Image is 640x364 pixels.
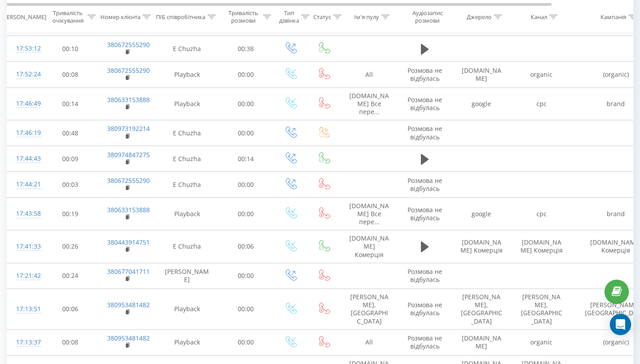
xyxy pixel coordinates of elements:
span: Розмова не відбулась [408,66,442,83]
span: [DOMAIN_NAME] Все пере... [349,202,389,226]
div: 17:41:33 [16,238,34,255]
td: 00:00 [218,120,274,146]
td: Playback [156,87,218,120]
td: All [340,62,398,87]
td: [DOMAIN_NAME] Комерція [452,230,512,263]
span: Розмова не відбулась [408,267,442,284]
td: 00:09 [43,146,98,172]
td: 00:14 [218,146,274,172]
div: 17:52:24 [16,66,34,83]
div: Тривалість розмови [226,9,261,24]
span: Розмова не відбулась [408,301,442,317]
td: E Chuzha [156,120,218,146]
td: google [452,198,512,230]
a: 380953481482 [107,334,150,342]
span: Розмова не відбулась [408,176,442,193]
td: All [340,329,398,355]
span: Розмова не відбулась [408,124,442,141]
div: Номер клієнта [100,13,140,20]
td: [DOMAIN_NAME] Комерція [340,230,398,263]
td: 00:08 [43,329,98,355]
div: [PERSON_NAME] [1,13,46,20]
div: 17:44:43 [16,150,34,167]
td: 00:06 [43,289,98,329]
td: 00:03 [43,172,98,198]
div: Джерело [467,13,492,20]
td: 00:10 [43,36,98,62]
span: Розмова не відбулась [408,334,442,350]
td: 00:08 [43,62,98,87]
div: 17:46:49 [16,95,34,112]
td: E Chuzha [156,146,218,172]
td: cpc [512,198,572,230]
td: organic [512,329,572,355]
td: 00:19 [43,198,98,230]
td: 00:00 [218,289,274,329]
div: Ім'я пулу [354,13,379,20]
div: Тривалість очікування [50,9,85,24]
div: Кампанія [600,13,626,20]
a: 380672555290 [107,176,150,185]
a: 380633153888 [107,206,150,214]
a: 380973192214 [107,124,150,133]
td: google [452,87,512,120]
td: 00:38 [218,36,274,62]
div: 17:43:58 [16,205,34,222]
td: 00:00 [218,62,274,87]
td: Playback [156,198,218,230]
td: 00:14 [43,87,98,120]
td: 00:00 [218,87,274,120]
span: Розмова не відбулась [408,95,442,112]
td: E Chuzha [156,230,218,263]
div: ПІБ співробітника [156,13,205,20]
td: Playback [156,289,218,329]
div: Канал [531,13,547,20]
div: Аудіозапис розмови [406,9,449,24]
td: E Chuzha [156,36,218,62]
a: 380677041711 [107,267,150,276]
td: 00:00 [218,172,274,198]
td: cpc [512,87,572,120]
a: 380974847275 [107,150,150,159]
td: [PERSON_NAME], [GEOGRAPHIC_DATA] [512,289,572,329]
td: Playback [156,329,218,355]
div: 17:21:42 [16,267,34,285]
td: organic [512,62,572,87]
td: 00:00 [218,198,274,230]
td: 00:26 [43,230,98,263]
td: Playback [156,62,218,87]
div: 17:13:37 [16,334,34,351]
div: 17:13:51 [16,301,34,318]
td: 00:00 [218,263,274,289]
td: E Chuzha [156,172,218,198]
td: 00:06 [218,230,274,263]
a: 380953481482 [107,301,150,309]
td: [PERSON_NAME], [GEOGRAPHIC_DATA] [452,289,512,329]
div: 17:53:12 [16,40,34,57]
td: 00:24 [43,263,98,289]
a: 380443914751 [107,238,150,246]
span: [DOMAIN_NAME] Все пере... [349,91,389,116]
a: 380633153888 [107,95,150,104]
td: [DOMAIN_NAME] [452,329,512,355]
td: [DOMAIN_NAME] Комерція [512,230,572,263]
div: Статус [313,13,331,20]
td: [PERSON_NAME] [156,263,218,289]
a: 380672555290 [107,40,150,49]
div: Тип дзвінка [279,9,299,24]
td: 00:00 [218,329,274,355]
div: 17:44:21 [16,176,34,193]
span: Розмова не відбулась [408,206,442,222]
a: 380672555290 [107,66,150,75]
td: [DOMAIN_NAME] [452,62,512,87]
td: [PERSON_NAME], [GEOGRAPHIC_DATA] [340,289,398,329]
div: 17:46:19 [16,124,34,142]
td: 00:48 [43,120,98,146]
div: Open Intercom Messenger [610,314,631,335]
